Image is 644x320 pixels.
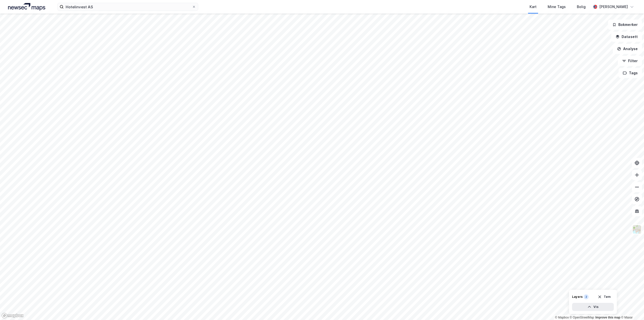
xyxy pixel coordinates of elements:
[618,56,642,66] button: Filter
[64,3,192,11] input: Søk på adresse, matrikkel, gårdeiere, leietakere eller personer
[632,225,642,234] img: Z
[572,295,583,299] div: Layers
[555,316,569,319] a: Mapbox
[2,313,24,318] a: Mapbox homepage
[584,294,589,299] div: 2
[608,20,642,30] button: Bokmerker
[530,4,537,10] div: Kart
[594,293,614,301] button: Tøm
[8,3,45,11] img: logo.a4113a55bc3d86da70a041830d287a7e.svg
[619,68,642,78] button: Tags
[572,303,614,311] button: Vis
[570,316,594,319] a: OpenStreetMap
[577,4,586,10] div: Bolig
[595,316,620,319] a: Improve this map
[619,296,644,320] iframe: Chat Widget
[611,32,642,42] button: Datasett
[599,4,628,10] div: [PERSON_NAME]
[548,4,566,10] div: Mine Tags
[613,44,642,54] button: Analyse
